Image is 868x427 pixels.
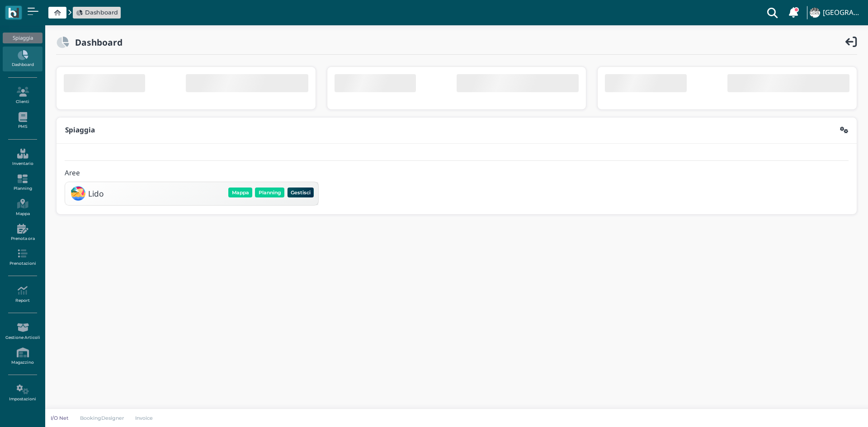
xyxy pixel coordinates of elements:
button: Planning [255,188,284,197]
div: Spiaggia [3,33,42,43]
h3: Lido [88,189,104,198]
a: Dashboard [3,47,42,71]
h4: Aree [65,169,80,177]
img: logo [8,8,19,18]
iframe: Help widget launcher [804,399,860,419]
a: PMS [3,108,42,133]
a: Clienti [3,83,42,108]
a: Prenota ora [3,220,42,245]
button: Gestisci [288,188,314,197]
h4: [GEOGRAPHIC_DATA] [823,9,863,17]
h2: Dashboard [69,38,123,47]
b: Spiaggia [65,125,95,135]
a: Dashboard [76,8,118,17]
a: ... [GEOGRAPHIC_DATA] [808,2,863,23]
a: Planning [3,170,42,195]
button: Mappa [228,188,252,197]
a: Mappa [3,195,42,220]
span: Dashboard [85,8,118,17]
img: ... [810,8,820,18]
a: Inventario [3,145,42,170]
